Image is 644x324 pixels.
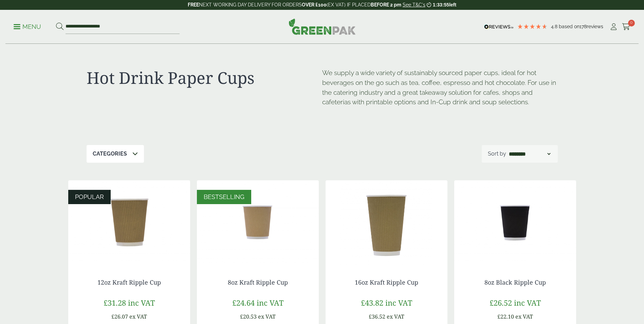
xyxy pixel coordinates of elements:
span: £43.82 [361,298,383,308]
a: Menu [14,23,41,30]
img: 8oz Kraft Ripple Cup-0 [197,180,319,265]
a: 8oz Kraft Ripple Cup [228,278,288,286]
span: £31.28 [104,298,126,308]
i: Cart [622,23,630,30]
span: £26.07 [111,313,128,320]
span: ex VAT [387,313,404,320]
img: 12oz Kraft Ripple Cup-0 [68,180,190,265]
img: GreenPak Supplies [289,18,356,35]
span: ex VAT [515,313,533,320]
a: 12oz Kraft Ripple Cup [97,278,161,286]
span: inc VAT [257,298,283,308]
p: Categories [93,150,127,158]
span: left [449,2,456,7]
strong: OVER £100 [302,2,327,7]
span: 0 [628,20,635,26]
p: Sort by [488,150,506,158]
span: £20.53 [240,313,257,320]
span: 1:33:55 [433,2,449,7]
img: REVIEWS.io [484,24,514,29]
span: inc VAT [385,298,412,308]
span: POPULAR [75,193,104,200]
span: £22.10 [497,313,514,320]
div: 4.78 Stars [517,23,548,30]
span: reviews [587,24,603,29]
strong: FREE [188,2,199,7]
span: BESTSELLING [204,193,244,200]
span: 4.8 [551,24,559,29]
span: inc VAT [128,298,155,308]
img: 16oz Kraft c [326,180,447,265]
span: £36.52 [369,313,385,320]
span: £24.64 [232,298,255,308]
a: 16oz Kraft Ripple Cup [355,278,418,286]
span: 178 [579,24,587,29]
strong: BEFORE 2 pm [371,2,401,7]
a: See T&C's [403,2,425,7]
p: Menu [14,23,41,31]
i: My Account [609,23,618,30]
a: 0 [622,22,630,32]
p: We supply a wide variety of sustainably sourced paper cups, ideal for hot beverages on the go suc... [322,68,558,107]
img: 8oz Black Ripple Cup -0 [454,180,576,265]
span: £26.52 [490,298,512,308]
span: ex VAT [258,313,276,320]
span: Based on [559,24,579,29]
select: Shop order [508,150,552,158]
a: 8oz Black Ripple Cup [484,278,546,286]
span: ex VAT [129,313,147,320]
h1: Hot Drink Paper Cups [87,68,322,88]
span: inc VAT [514,298,541,308]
